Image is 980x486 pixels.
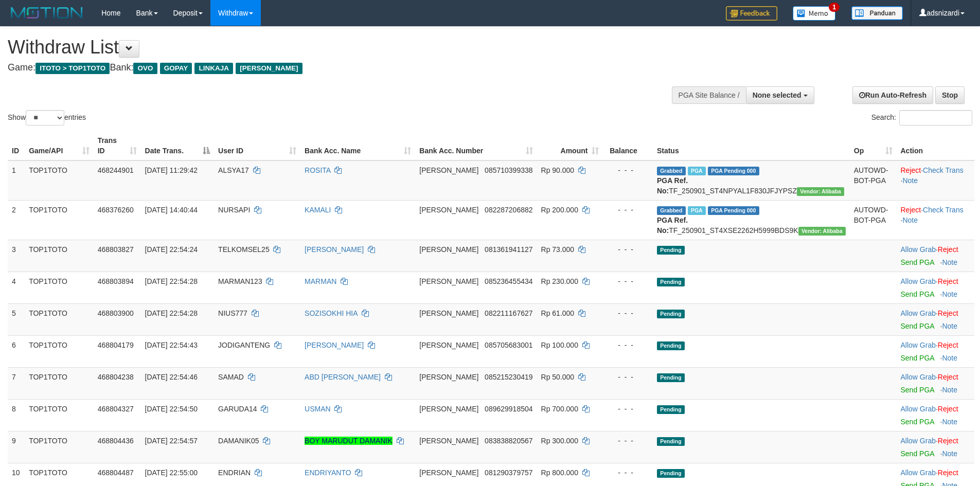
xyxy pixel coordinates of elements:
td: TOP1TOTO [25,335,93,367]
th: Status [653,131,850,160]
span: [PERSON_NAME] [419,277,478,285]
h1: Withdraw List [8,37,643,58]
a: Send PGA [901,418,934,426]
div: - - - [607,165,648,175]
span: [DATE] 22:55:00 [145,469,198,477]
td: AUTOWD-BOT-PGA [850,200,897,240]
span: Rp 90.000 [541,166,575,174]
div: - - - [607,308,648,318]
a: Note [942,354,957,362]
a: Allow Grab [901,405,936,413]
span: GOPAY [160,63,192,74]
td: 1 [8,160,25,201]
span: [PERSON_NAME] [419,206,478,214]
a: [PERSON_NAME] [305,245,364,254]
h4: Game: Bank: [8,63,643,73]
th: Bank Acc. Name: activate to sort column ascending [300,131,415,160]
span: SAMAD [218,373,244,381]
span: Vendor URL: https://settle4.1velocity.biz [797,187,844,196]
span: · [901,469,938,477]
td: TOP1TOTO [25,367,93,399]
a: USMAN [305,405,331,413]
span: GARUDA14 [218,405,257,413]
a: Stop [935,86,965,104]
a: MARMAN [305,277,336,285]
td: TOP1TOTO [25,240,93,272]
span: Vendor URL: https://settle4.1velocity.biz [798,227,846,236]
th: Action [897,131,975,160]
a: ABD [PERSON_NAME] [305,373,381,381]
span: JODIGANTENG [218,341,270,349]
span: NURSAPI [218,206,250,214]
span: Rp 230.000 [541,277,578,285]
span: [DATE] 22:54:28 [145,277,198,285]
th: Balance [603,131,652,160]
img: Feedback.jpg [726,6,777,21]
span: Rp 200.000 [541,206,578,214]
a: Send PGA [901,449,934,458]
span: 468804179 [98,341,134,349]
a: Send PGA [901,322,934,330]
span: Copy 085215230419 to clipboard [485,373,532,381]
select: Showentries [26,110,64,125]
span: · [901,373,938,381]
span: Rp 61.000 [541,309,575,317]
span: Copy 085705683001 to clipboard [485,341,532,349]
th: User ID: activate to sort column ascending [214,131,300,160]
span: 468803900 [98,309,134,317]
b: PGA Ref. No: [657,176,688,195]
td: 3 [8,240,25,272]
td: 7 [8,367,25,399]
a: Reject [938,341,958,349]
label: Show entries [8,110,86,125]
span: Copy 082211167627 to clipboard [485,309,532,317]
span: Rp 300.000 [541,437,578,445]
div: - - - [607,205,648,215]
span: [PERSON_NAME] [419,405,478,413]
span: [DATE] 22:54:24 [145,245,198,254]
a: ROSITA [305,166,330,174]
a: BOY MARUDUT DAMANIK [305,437,393,445]
span: MARMAN123 [218,277,262,285]
span: ENDRIAN [218,469,251,477]
span: Copy 083838820567 to clipboard [485,437,532,445]
span: NIUS777 [218,309,247,317]
span: Pending [657,278,685,286]
span: TELKOMSEL25 [218,245,270,254]
span: [PERSON_NAME] [419,245,478,254]
span: Pending [657,310,685,318]
div: - - - [607,244,648,255]
span: Pending [657,373,685,382]
div: - - - [607,276,648,286]
a: Allow Grab [901,341,936,349]
span: Copy 089629918504 to clipboard [485,405,532,413]
a: Reject [901,206,921,214]
td: · [897,240,975,272]
span: DAMANIK05 [218,437,259,445]
a: [PERSON_NAME] [305,341,364,349]
td: TOP1TOTO [25,431,93,463]
span: 468244901 [98,166,134,174]
a: ENDRIYANTO [305,469,351,477]
span: [PERSON_NAME] [419,373,478,381]
span: · [901,309,938,317]
input: Search: [899,110,972,125]
span: [PERSON_NAME] [419,309,478,317]
th: Trans ID: activate to sort column ascending [94,131,141,160]
span: None selected [753,91,801,99]
img: MOTION_logo.png [8,5,86,21]
td: AUTOWD-BOT-PGA [850,160,897,201]
span: 1 [829,3,840,12]
div: - - - [607,436,648,446]
span: [PERSON_NAME] [419,437,478,445]
td: 6 [8,335,25,367]
span: Rp 700.000 [541,405,578,413]
label: Search: [871,110,972,125]
div: - - - [607,372,648,382]
span: 468803894 [98,277,134,285]
span: Pending [657,341,685,350]
a: Send PGA [901,258,934,266]
span: [PERSON_NAME] [419,166,478,174]
span: Copy 081361941127 to clipboard [485,245,532,254]
span: ITOTO > TOP1TOTO [35,63,110,74]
